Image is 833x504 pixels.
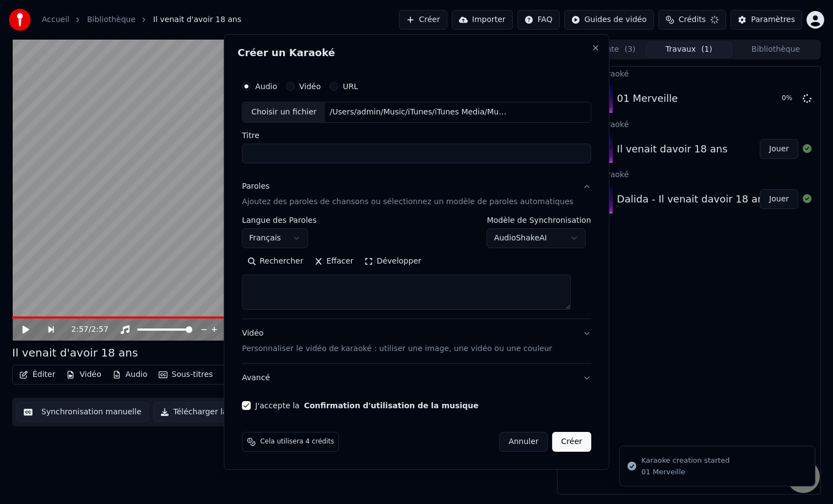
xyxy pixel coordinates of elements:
[242,319,591,363] button: VidéoPersonnaliser le vidéo de karaoké : utiliser une image, une vidéo ou une couleur
[553,432,591,452] button: Créer
[242,216,317,224] label: Langue des Paroles
[242,196,574,207] p: Ajoutez des paroles de chansons ou sélectionnez un modèle de paroles automatiques
[242,216,591,319] div: ParolesAjoutez des paroles de chansons ou sélectionnez un modèle de paroles automatiques
[242,253,309,270] button: Rechercher
[343,83,358,90] label: URL
[487,216,591,224] label: Modèle de Synchronisation
[255,83,277,90] label: Audio
[359,253,427,270] button: Développer
[242,343,552,354] p: Personnaliser le vidéo de karaoké : utiliser une image, une vidéo ou une couleur
[260,437,334,446] span: Cela utilisera 4 crédits
[242,102,325,122] div: Choisir un fichier
[326,107,513,118] div: /Users/admin/Music/iTunes/iTunes Media/Music/[PERSON_NAME]/Merveille - Single/01 Merveille.m4a
[242,364,591,392] button: Avancé
[242,181,269,192] div: Paroles
[299,83,321,90] label: Vidéo
[309,253,359,270] button: Effacer
[499,432,548,452] button: Annuler
[255,402,478,409] label: J'accepte la
[242,328,552,354] div: Vidéo
[304,402,479,409] button: J'accepte la
[237,48,596,58] h2: Créer un Karaoké
[242,132,591,139] label: Titre
[242,172,591,216] button: ParolesAjoutez des paroles de chansons ou sélectionnez un modèle de paroles automatiques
